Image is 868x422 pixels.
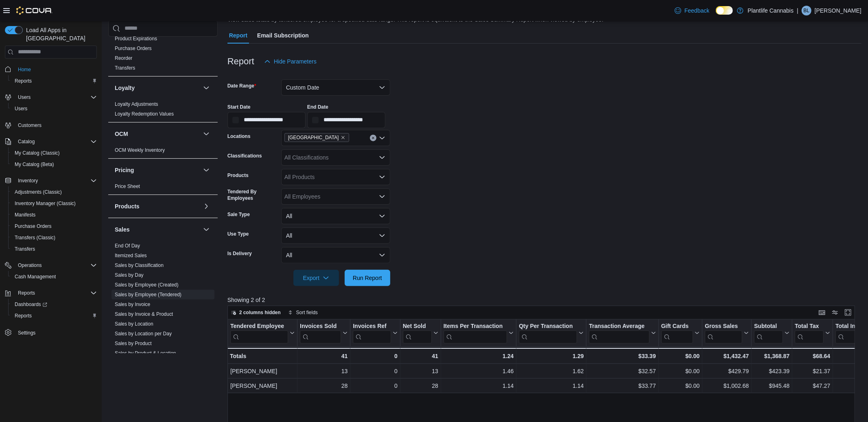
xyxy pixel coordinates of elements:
[8,75,100,87] button: Reports
[11,187,97,197] span: Adjustments (Classic)
[443,322,507,343] div: Items Per Transaction
[11,233,97,243] span: Transfers (Classic)
[201,129,211,139] button: OCM
[115,147,165,153] a: OCM Weekly Inventory
[115,55,132,61] a: Reorder
[115,292,181,297] a: Sales by Employee (Tendered)
[684,7,709,15] span: Feedback
[8,147,100,159] button: My Catalog (Classic)
[15,176,41,186] button: Inventory
[274,57,317,66] span: Hide Parameters
[402,322,431,343] div: Net Sold
[795,322,824,343] div: Total Tax
[115,225,200,234] button: Sales
[15,200,76,207] span: Inventory Manager (Classic)
[8,299,100,310] a: Dashboards
[261,53,320,70] button: Hide Parameters
[300,366,348,376] div: 13
[705,322,742,330] div: Gross Sales
[15,78,32,84] span: Reports
[115,262,164,269] span: Sales by Classification
[227,133,251,140] label: Locations
[228,308,284,317] button: 2 columns hidden
[2,260,100,271] button: Operations
[18,290,35,296] span: Reports
[115,272,144,278] a: Sales by Day
[230,366,295,376] div: [PERSON_NAME]
[284,133,349,142] span: Calgary - University District
[379,193,385,200] button: Open list of options
[589,351,656,361] div: $33.39
[115,301,150,308] span: Sales by Invoice
[15,234,55,241] span: Transfers (Classic)
[15,328,39,338] a: Settings
[8,232,100,243] button: Transfers (Classic)
[18,138,35,145] span: Catalog
[115,166,134,174] h3: Pricing
[15,223,52,230] span: Purchase Orders
[115,350,176,356] span: Sales by Product & Location
[705,322,742,343] div: Gross Sales
[115,202,200,210] button: Products
[227,104,251,110] label: Start Date
[8,186,100,198] button: Adjustments (Classic)
[11,244,38,254] a: Transfers
[16,7,52,15] img: Cova
[661,322,700,343] button: Gift Cards
[15,246,35,252] span: Transfers
[115,36,157,42] a: Product Expirations
[661,351,700,361] div: $0.00
[307,112,385,128] input: Press the down key to open a popover containing a calendar.
[115,262,164,268] a: Sales by Classification
[11,300,50,309] a: Dashboards
[15,65,34,74] a: Home
[11,210,39,220] a: Manifests
[18,262,42,269] span: Operations
[115,111,174,117] a: Loyalty Redemption Values
[443,322,514,343] button: Items Per Transaction
[11,160,57,169] a: My Catalog (Beta)
[353,322,391,330] div: Invoices Ref
[353,322,397,343] button: Invoices Ref
[11,104,31,114] a: Users
[115,183,140,190] span: Price Sheet
[589,322,649,330] div: Transaction Average
[754,351,789,361] div: $1,368.87
[115,311,173,317] span: Sales by Invoice & Product
[8,209,100,221] button: Manifests
[11,311,97,321] span: Reports
[15,92,34,102] button: Users
[11,199,97,208] span: Inventory Manager (Classic)
[2,92,100,103] button: Users
[519,322,577,330] div: Qty Per Transaction
[8,221,100,232] button: Purchase Orders
[661,366,700,376] div: $0.00
[115,202,140,210] h3: Products
[15,64,97,74] span: Home
[18,66,31,73] span: Home
[108,181,218,195] div: Pricing
[227,112,306,128] input: Press the down key to open a popover containing a calendar.
[201,83,211,93] button: Loyalty
[15,301,47,308] span: Dashboards
[115,302,150,307] a: Sales by Invoice
[115,166,200,174] button: Pricing
[115,184,140,189] a: Price Sheet
[108,241,218,381] div: Sales
[11,300,97,309] span: Dashboards
[115,101,158,107] a: Loyalty Adjustments
[8,271,100,282] button: Cash Management
[403,381,438,391] div: 28
[115,311,173,317] a: Sales by Invoice & Product
[370,135,376,141] button: Clear input
[115,243,140,249] a: End Of Day
[11,76,97,86] span: Reports
[11,311,35,321] a: Reports
[795,322,830,343] button: Total Tax
[15,273,56,280] span: Cash Management
[705,381,749,391] div: $1,002.68
[15,161,54,168] span: My Catalog (Beta)
[115,350,176,356] a: Sales by Product & Location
